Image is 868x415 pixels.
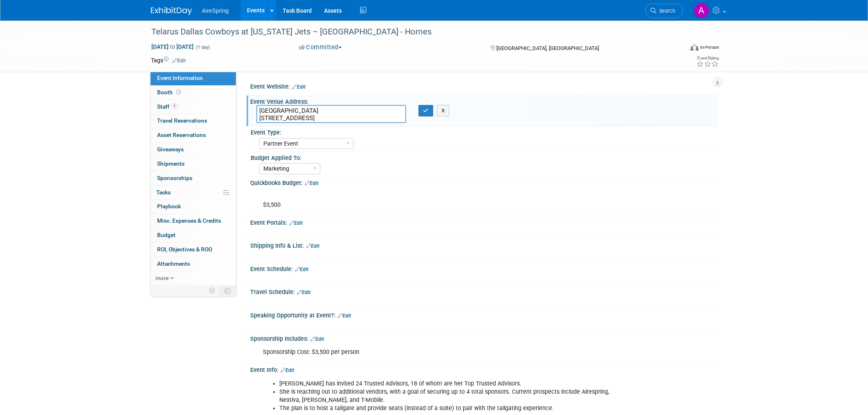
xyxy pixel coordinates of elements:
[169,43,176,50] span: to
[151,271,236,285] a: more
[279,388,622,404] li: She is reaching out to additional vendors, with a goal of securing up to 4 total sponsors. Curren...
[250,309,717,320] div: Speaking Opportunity at Event?:
[250,217,717,227] div: Event Portals:
[157,203,181,210] span: Playbook
[656,8,675,14] span: Search
[257,189,627,213] div: $3,500
[311,336,324,342] a: Edit
[157,160,185,167] span: Shipments
[171,103,178,109] span: 1
[437,105,450,116] button: X
[292,84,306,90] a: Edit
[157,89,183,96] span: Booth
[151,228,236,242] a: Budget
[250,80,717,91] div: Event Website:
[157,132,206,138] span: Asset Reservations
[295,267,308,272] a: Edit
[157,146,184,153] span: Giveaways
[151,143,236,157] a: Giveaways
[151,257,236,271] a: Attachments
[257,344,627,360] div: Sponsorship Cost: $3,500 per person
[250,96,717,106] div: Event Venue Address:
[157,232,176,238] span: Budget
[250,177,717,187] div: Quickbooks Budget:
[205,285,219,296] td: Personalize Event Tab Strip
[694,3,709,18] img: Aila Ortiaga
[151,7,192,15] img: ExhibitDay
[250,333,717,343] div: Sponsorship Includes:
[151,186,236,200] a: Tasks
[635,43,719,55] div: Event Format
[195,45,210,50] span: (1 day)
[157,117,207,124] span: Travel Reservations
[151,71,236,85] a: Event Information
[172,58,186,64] a: Edit
[151,86,236,100] a: Booth
[645,4,683,18] a: Search
[250,263,717,274] div: Event Schedule:
[690,44,699,50] img: Format-Inperson.png
[157,175,192,181] span: Sponsorships
[251,126,713,137] div: Event Type:
[151,243,236,257] a: ROI, Objectives & ROO
[157,103,178,110] span: Staff
[157,260,190,267] span: Attachments
[151,128,236,142] a: Asset Reservations
[219,285,236,296] td: Toggle Event Tabs
[250,286,717,296] div: Travel Schedule:
[157,75,203,81] span: Event Information
[148,25,671,39] div: Telarus Dallas Cowboys at [US_STATE] Jets – [GEOGRAPHIC_DATA] - Homes
[296,43,345,52] button: Committed
[279,404,622,413] li: The plan is to host a tailgate and provide seats (instead of a suite) to pair with the tailgating...
[151,214,236,228] a: Misc. Expenses & Credits
[157,246,212,253] span: ROI, Objectives & ROO
[156,189,171,196] span: Tasks
[338,313,351,319] a: Edit
[151,100,236,114] a: Staff1
[697,56,719,60] div: Event Rating
[281,367,294,373] a: Edit
[155,275,169,281] span: more
[151,200,236,214] a: Playbook
[306,243,320,249] a: Edit
[151,157,236,171] a: Shipments
[250,239,717,250] div: Shipping Info & List:
[151,43,194,50] span: [DATE] [DATE]
[151,56,186,64] td: Tags
[700,44,719,50] div: In-Person
[279,380,622,388] li: [PERSON_NAME] has invited 24 Trusted Advisors, 18 of whom are her Top Trusted Advisors.
[297,290,311,295] a: Edit
[250,364,717,374] div: Event Info:
[151,171,236,185] a: Sponsorships
[289,220,303,226] a: Edit
[496,45,599,51] span: [GEOGRAPHIC_DATA], [GEOGRAPHIC_DATA]
[251,152,713,162] div: Budget Applied To:
[151,114,236,128] a: Travel Reservations
[202,7,228,14] span: AireSpring
[305,180,318,186] a: Edit
[175,89,183,95] span: Booth not reserved yet
[157,217,221,224] span: Misc. Expenses & Credits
